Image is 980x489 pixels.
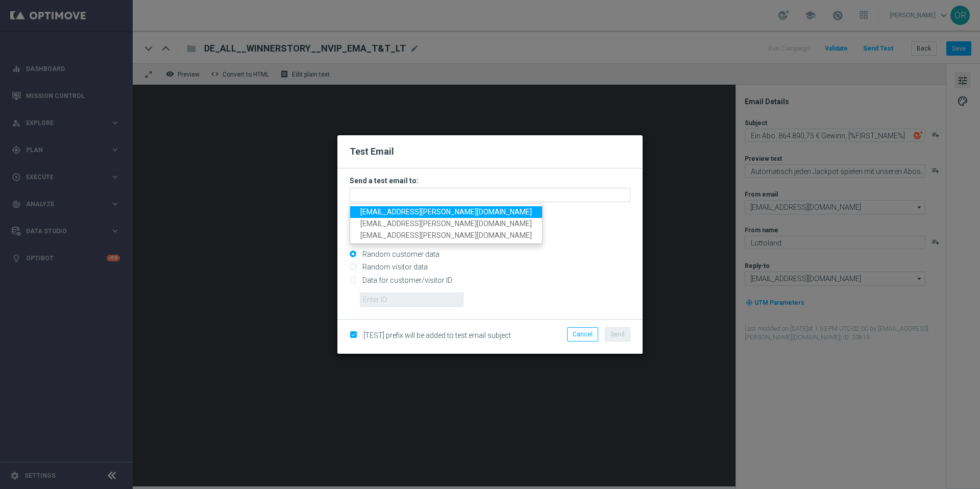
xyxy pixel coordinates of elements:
[350,145,630,158] h2: Test Email
[360,292,463,307] input: Enter ID
[360,250,439,259] label: Random customer data
[360,208,532,216] span: [EMAIL_ADDRESS][PERSON_NAME][DOMAIN_NAME]
[350,218,542,230] a: [EMAIL_ADDRESS][PERSON_NAME][DOMAIN_NAME]
[363,331,511,339] span: [TEST] prefix will be added to test email subject
[350,206,542,218] a: [EMAIL_ADDRESS][PERSON_NAME][DOMAIN_NAME]
[605,327,630,341] button: Send
[610,331,625,338] span: Send
[567,327,598,341] button: Cancel
[360,231,532,239] span: [EMAIL_ADDRESS][PERSON_NAME][DOMAIN_NAME]
[350,176,630,185] h3: Send a test email to:
[350,229,542,241] a: [EMAIL_ADDRESS][PERSON_NAME][DOMAIN_NAME]
[360,219,532,228] span: [EMAIL_ADDRESS][PERSON_NAME][DOMAIN_NAME]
